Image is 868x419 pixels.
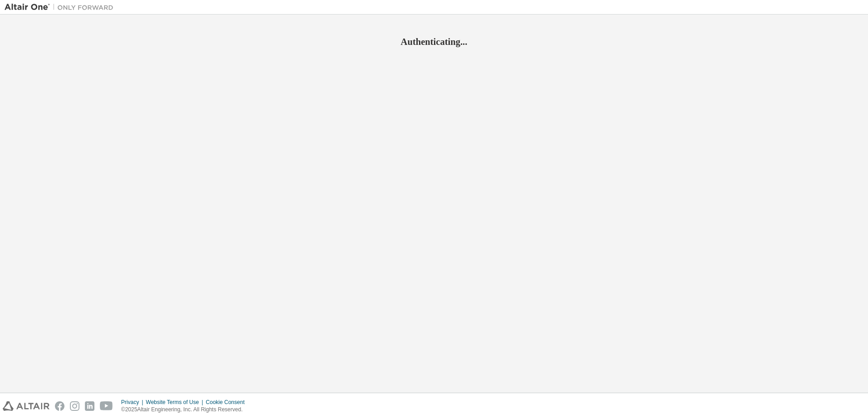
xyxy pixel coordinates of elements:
img: Altair One [5,3,118,12]
h2: Authenticating... [5,36,863,48]
img: linkedin.svg [85,401,94,411]
div: Cookie Consent [206,399,250,406]
div: Privacy [121,399,146,406]
img: facebook.svg [55,401,64,411]
p: © 2025 Altair Engineering, Inc. All Rights Reserved. [121,406,250,414]
img: youtube.svg [100,401,113,411]
div: Website Terms of Use [146,399,206,406]
img: altair_logo.svg [3,401,49,411]
img: instagram.svg [70,401,79,411]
